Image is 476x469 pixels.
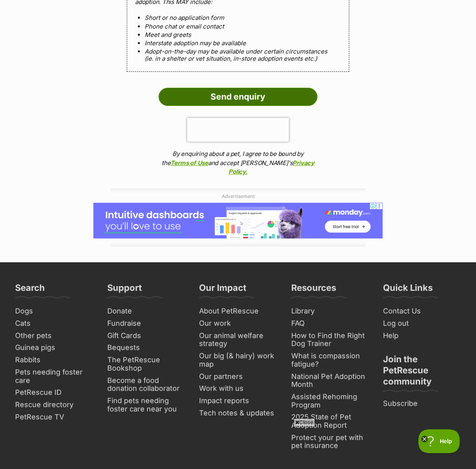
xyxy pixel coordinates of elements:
[12,342,96,354] a: Guinea pigs
[383,282,433,298] h3: Quick Links
[12,411,96,423] a: PetRescue TV
[196,395,280,407] a: Impact reports
[380,330,464,342] a: Help
[111,188,365,247] div: Advertisement
[380,398,464,410] a: Subscribe
[380,305,464,317] a: Contact Us
[418,429,460,453] iframe: Help Scout Beacon - Open
[170,159,208,167] a: Terms of Use
[159,88,317,106] input: Send enquiry
[288,305,372,317] a: Library
[199,282,246,298] h3: Our Impact
[104,305,188,317] a: Donate
[15,282,45,298] h3: Search
[196,305,280,317] a: About PetRescue
[288,317,372,330] a: FAQ
[294,418,315,426] span: Close
[288,391,372,411] a: Assisted Rehoming Program
[196,317,280,330] a: Our work
[196,383,280,395] a: Work with us
[145,23,331,30] li: Phone chat or email contact
[12,330,96,342] a: Other pets
[288,330,372,350] a: How to Find the Right Dog Trainer
[104,354,188,374] a: The PetRescue Bookshop
[12,354,96,366] a: Rabbits
[383,354,461,392] h3: Join the PetRescue community
[12,366,96,386] a: Pets needing foster care
[196,371,280,383] a: Our partners
[145,31,331,38] li: Meet and greets
[104,342,188,354] a: Bequests
[145,48,331,62] li: Adopt-on-the-day may be available under certain circumstances (ie. in a shelter or vet situation,...
[228,159,314,176] a: Privacy Policy.
[104,375,188,395] a: Become a food donation collaborator
[145,40,331,46] li: Interstate adoption may be available
[12,386,96,399] a: PetRescue ID
[380,317,464,330] a: Log out
[104,317,188,330] a: Fundraise
[288,411,372,431] a: 2025 State of Pet Adoption Report
[145,14,331,21] li: Short or no application form
[45,429,431,465] iframe: Advertisement
[288,350,372,370] a: What is compassion fatigue?
[196,350,280,370] a: Our big (& hairy) work map
[12,305,96,317] a: Dogs
[196,330,280,350] a: Our animal welfare strategy
[12,399,96,411] a: Rescue directory
[93,203,383,238] iframe: Advertisement
[288,371,372,391] a: National Pet Adoption Month
[107,282,142,298] h3: Support
[159,150,317,177] p: By enquiring about a pet, I agree to be bound by the and accept [PERSON_NAME]'s
[12,317,96,330] a: Cats
[104,395,188,415] a: Find pets needing foster care near you
[196,407,280,419] a: Tech notes & updates
[291,282,336,298] h3: Resources
[187,118,289,142] iframe: reCAPTCHA
[104,330,188,342] a: Gift Cards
